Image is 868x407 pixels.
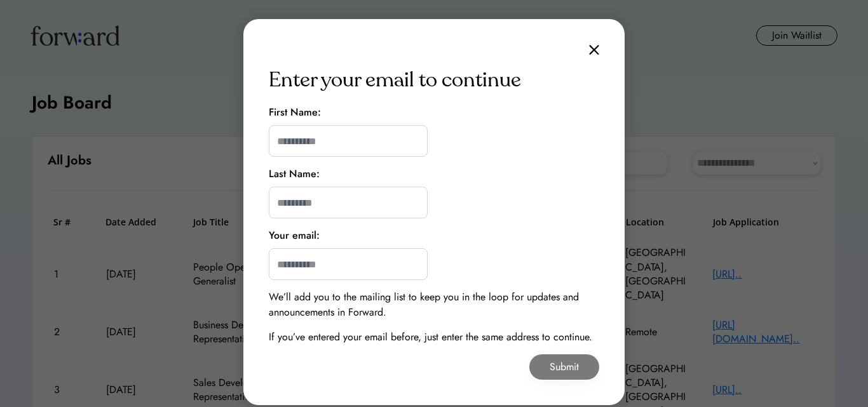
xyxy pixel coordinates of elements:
div: Last Name: [269,166,320,182]
div: Your email: [269,228,320,243]
img: close.svg [589,44,599,55]
div: If you’ve entered your email before, just enter the same address to continue. [269,330,592,345]
div: Enter your email to continue [269,65,521,95]
div: First Name: [269,105,321,120]
button: Submit [529,354,599,380]
div: We’ll add you to the mailing list to keep you in the loop for updates and announcements in Forward. [269,290,599,320]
